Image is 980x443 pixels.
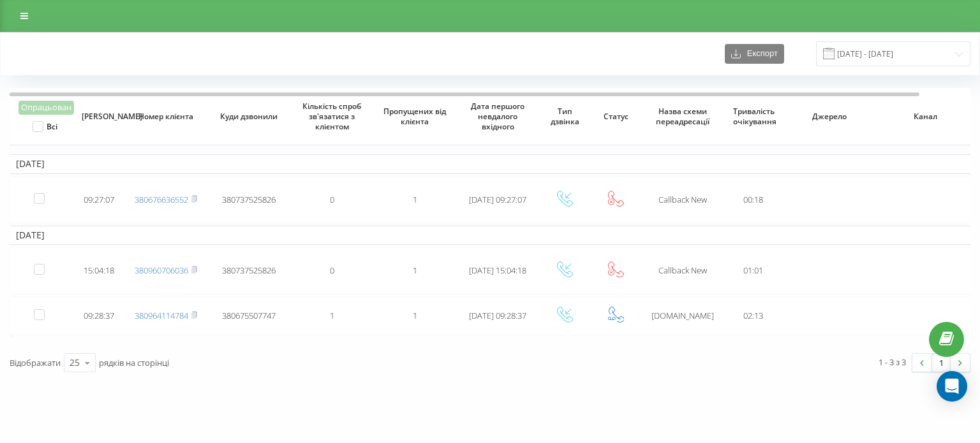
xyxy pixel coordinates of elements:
[724,177,782,223] td: 00:18
[598,112,633,122] span: Статус
[725,44,784,64] button: Експорт
[330,310,334,321] span: 1
[724,247,782,294] td: 01:01
[888,112,963,122] span: Канал
[733,106,773,126] span: Тривалість очікування
[82,112,116,122] span: [PERSON_NAME]
[413,194,417,205] span: 1
[937,371,967,402] div: Open Intercom Messenger
[301,101,364,131] span: Кількість спроб зв'язатися з клієнтом
[135,194,188,205] a: 380676636552
[135,310,188,321] a: 380964114784
[70,356,80,369] div: 25
[792,112,867,122] span: Джерело
[641,296,724,335] td: [DOMAIN_NAME]
[651,106,715,126] span: Назва схеми переадресації
[724,296,782,335] td: 02:13
[99,357,169,368] span: рядків на сторінці
[469,265,526,276] span: [DATE] 15:04:18
[10,357,61,368] span: Відображати
[222,310,276,321] span: 380675507747
[73,177,124,223] td: 09:27:07
[135,265,188,276] a: 380960706036
[330,194,334,205] span: 0
[741,49,778,59] span: Експорт
[641,247,724,294] td: Сallback New
[73,296,124,335] td: 09:28:37
[222,265,276,276] span: 380737525826
[413,265,417,276] span: 1
[33,121,57,132] label: Всі
[222,194,276,205] span: 380737525826
[330,265,334,276] span: 0
[73,247,124,294] td: 15:04:18
[469,194,526,205] span: [DATE] 09:27:07
[641,177,724,223] td: Сallback New
[879,356,906,368] div: 1 - 3 з 3
[932,354,951,372] a: 1
[413,310,417,321] span: 1
[218,112,281,122] span: Куди дзвонили
[135,112,198,122] span: Номер клієнта
[466,101,530,131] span: Дата першого невдалого вхідного
[547,106,582,126] span: Тип дзвінка
[383,106,447,126] span: Пропущених від клієнта
[469,310,526,321] span: [DATE] 09:28:37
